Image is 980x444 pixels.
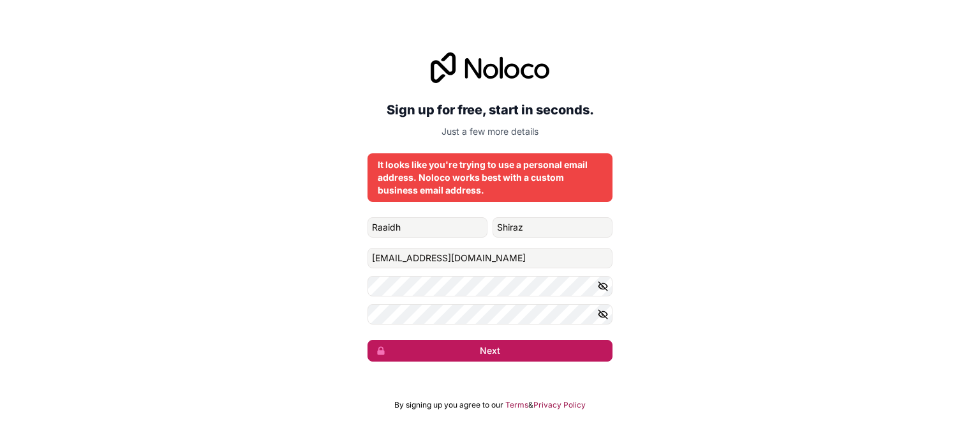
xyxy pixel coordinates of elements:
span: & [528,400,533,410]
p: Just a few more details [367,125,612,138]
a: Privacy Policy [533,400,586,410]
input: family-name [493,217,612,238]
h2: Sign up for free, start in seconds. [367,98,612,121]
input: Password [367,276,612,296]
input: given-name [367,217,487,238]
div: It looks like you're trying to use a personal email address. Noloco works best with a custom busi... [378,158,602,197]
input: Email address [367,248,612,268]
span: By signing up you agree to our [394,400,503,410]
a: Terms [505,400,528,410]
input: Confirm password [367,304,612,325]
button: Next [367,340,612,362]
